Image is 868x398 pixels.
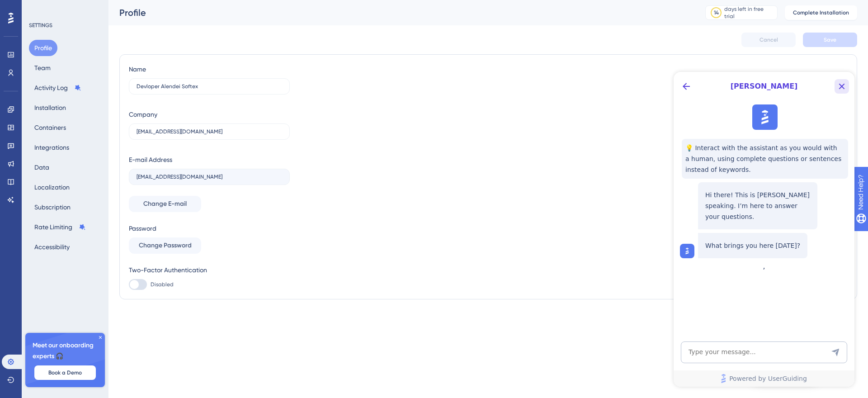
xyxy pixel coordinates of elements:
[137,174,282,180] input: E-mail Address
[793,9,849,16] span: Complete Installation
[714,9,719,16] div: 14
[129,223,290,234] div: Password
[129,265,290,275] div: Two-Factor Authentication
[724,5,774,20] div: days left in free trial
[129,196,201,212] button: Change E-mail
[21,2,57,13] span: Need Help?
[48,369,82,376] span: Book a Demo
[143,199,187,209] span: Change E-mail
[34,365,96,380] button: Book a Demo
[119,6,683,19] div: Profile
[137,128,282,135] input: Company Name
[139,240,192,251] span: Change Password
[759,36,778,43] span: Cancel
[137,83,282,90] input: Name Surname
[803,33,857,47] button: Save
[824,36,836,43] span: Save
[741,33,796,47] button: Cancel
[674,72,854,387] iframe: UserGuiding AI Assistant
[151,281,174,288] span: Disabled
[129,237,201,254] button: Change Password
[33,340,98,362] span: Meet our onboarding experts 🎧
[785,5,857,20] button: Complete Installation
[129,64,146,75] div: Name
[129,154,172,165] div: E-mail Address
[129,109,157,120] div: Company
